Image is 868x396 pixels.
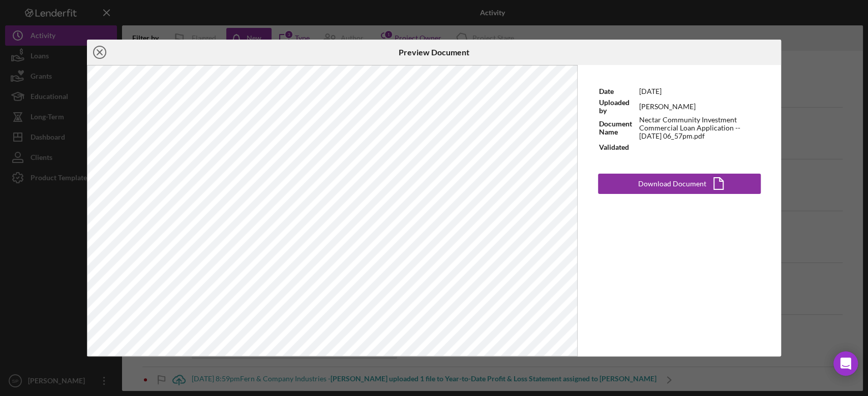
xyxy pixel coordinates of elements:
td: [PERSON_NAME] [639,98,761,115]
div: Open Intercom Messenger [833,351,858,376]
div: Download Document [638,174,706,194]
b: Document Name [598,119,632,136]
td: [DATE] [639,85,761,98]
button: Download Document [598,174,761,194]
h6: Preview Document [399,48,469,57]
b: Validated [598,143,628,151]
b: Uploaded by [598,98,629,115]
td: Nectar Community Investment Commercial Loan Application -- [DATE] 06_57pm.pdf [639,115,761,141]
b: Date [598,87,613,95]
